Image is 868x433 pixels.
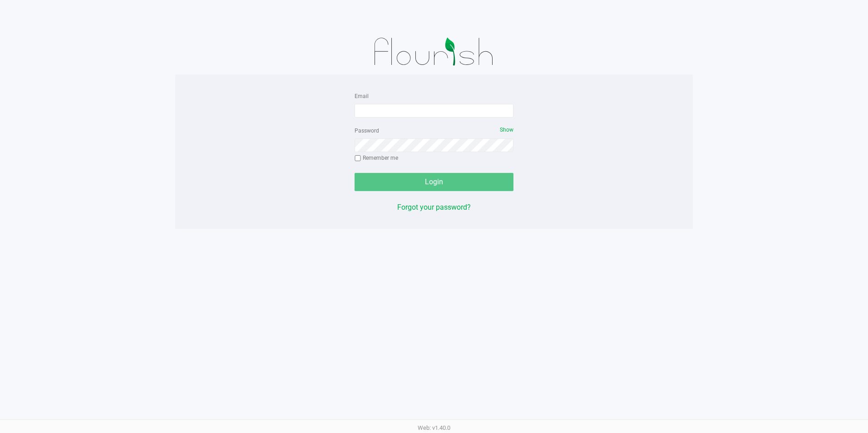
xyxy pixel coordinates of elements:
[397,202,471,213] button: Forgot your password?
[418,424,450,431] span: Web: v1.40.0
[355,155,361,162] input: Remember me
[500,127,513,133] span: Show
[355,127,379,135] label: Password
[355,154,398,162] label: Remember me
[355,92,369,100] label: Email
